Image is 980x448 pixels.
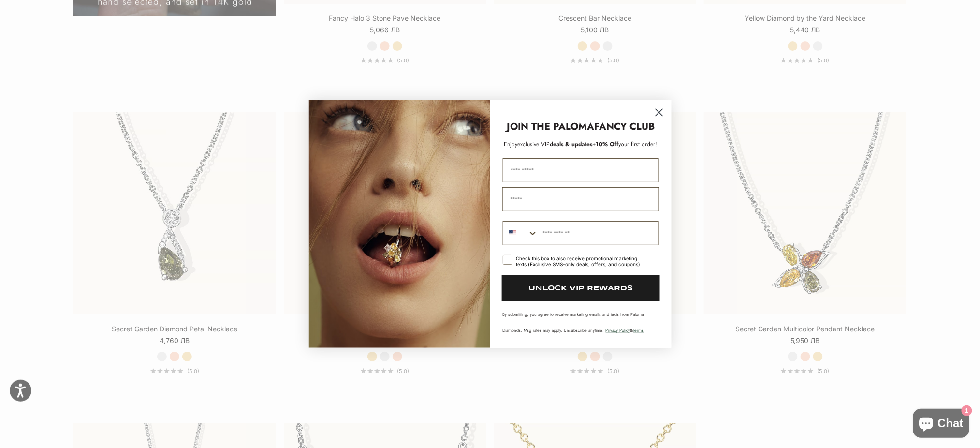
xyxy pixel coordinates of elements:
button: Close dialog [651,104,668,121]
a: Terms [633,327,644,333]
div: Check this box to also receive promotional marketing texts (Exclusive SMS-only deals, offers, and... [516,255,647,267]
strong: FANCY CLUB [594,119,655,134]
span: & . [606,327,645,333]
span: + your first order! [593,140,658,149]
p: By submitting, you agree to receive marketing emails and texts from Paloma Diamonds. Msg rates ma... [503,311,659,333]
input: First Name [503,158,659,182]
input: Email [502,187,659,211]
span: 10% Off [596,140,619,149]
a: Privacy Policy [606,327,630,333]
img: United States [509,229,516,237]
input: Phone Number [538,222,658,245]
button: Search Countries [503,222,538,245]
span: Enjoy [504,140,518,149]
button: UNLOCK VIP REWARDS [502,275,660,301]
span: deals & updates [518,140,593,149]
strong: JOIN THE PALOMA [507,119,594,134]
img: Loading... [309,100,490,348]
span: exclusive VIP [518,140,550,149]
